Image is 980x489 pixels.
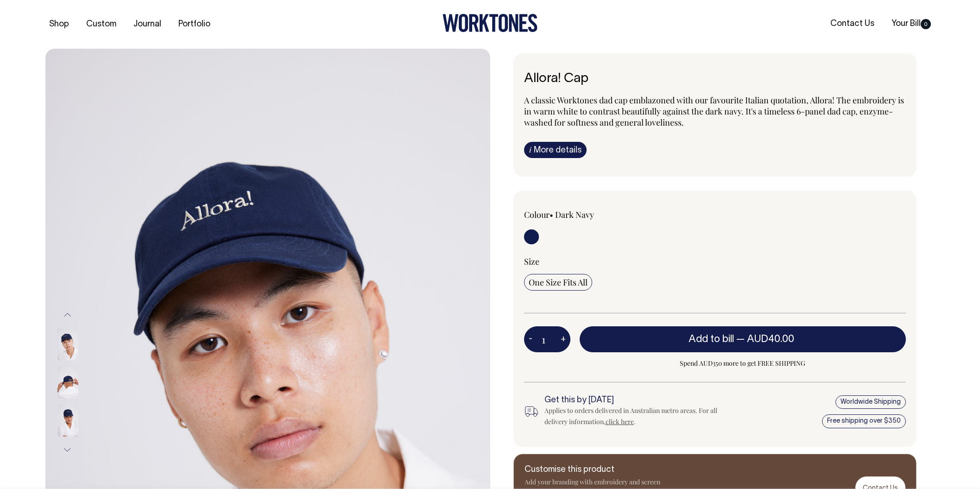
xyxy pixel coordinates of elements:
span: Add to bill [689,335,734,344]
a: Journal [130,17,165,32]
label: Dark Navy [555,209,594,220]
div: Colour [524,209,677,220]
img: dark-navy [57,328,78,361]
h6: Customise this product [525,465,673,475]
a: iMore details [524,142,587,158]
button: Next [61,439,75,460]
a: Your Bill0 [888,16,935,32]
a: Contact Us [827,16,878,32]
button: Previous [61,305,75,325]
span: i [529,145,531,154]
span: AUD40.00 [747,335,794,344]
button: Add to bill —AUD40.00 [580,326,906,352]
img: dark-navy [57,366,78,399]
button: - [524,330,537,349]
p: A classic Worktones dad cap emblazoned with our favourite Italian quotation, Allora! The embroide... [524,95,906,128]
span: — [736,335,797,344]
a: click here [606,417,634,426]
button: + [556,330,570,349]
a: Shop [45,17,73,32]
a: Custom [82,17,120,32]
h6: Get this by [DATE] [544,396,733,405]
h6: Allora! Cap [524,72,906,86]
a: Portfolio [175,17,214,32]
input: One Size Fits All [524,274,592,291]
span: One Size Fits All [529,277,588,288]
div: Applies to orders delivered in Australian metro areas. For all delivery information, . [544,405,733,427]
div: Size [524,256,906,267]
span: 0 [921,19,931,29]
span: • [550,209,553,220]
img: dark-navy [57,404,78,437]
span: Spend AUD350 more to get FREE SHIPPING [580,358,906,369]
